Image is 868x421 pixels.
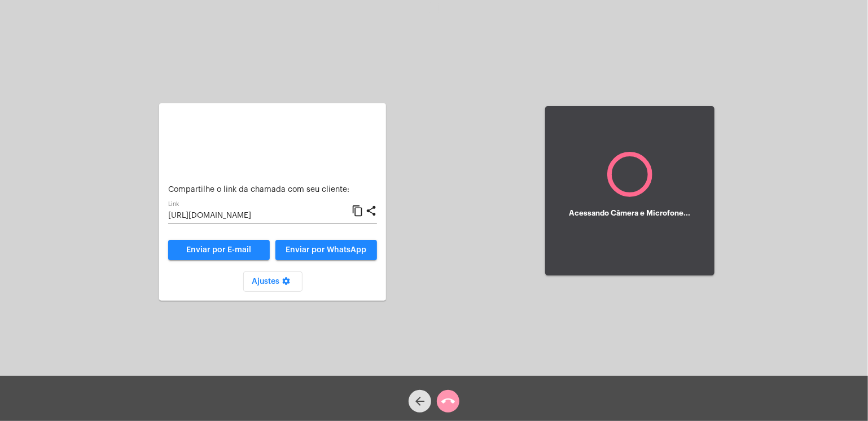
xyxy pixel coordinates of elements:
[168,240,270,260] a: Enviar por E-mail
[275,240,377,260] button: Enviar por WhatsApp
[365,204,377,218] mat-icon: share
[441,394,455,408] mat-icon: call_end
[413,394,427,408] mat-icon: arrow_back
[187,246,252,254] span: Enviar por E-mail
[280,277,293,290] mat-icon: settings
[569,209,691,217] h5: Acessando Câmera e Microfone...
[243,271,303,292] button: Ajustes
[286,246,367,254] span: Enviar por WhatsApp
[252,278,293,286] span: Ajustes
[352,204,363,218] mat-icon: content_copy
[168,186,377,194] p: Compartilhe o link da chamada com seu cliente:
